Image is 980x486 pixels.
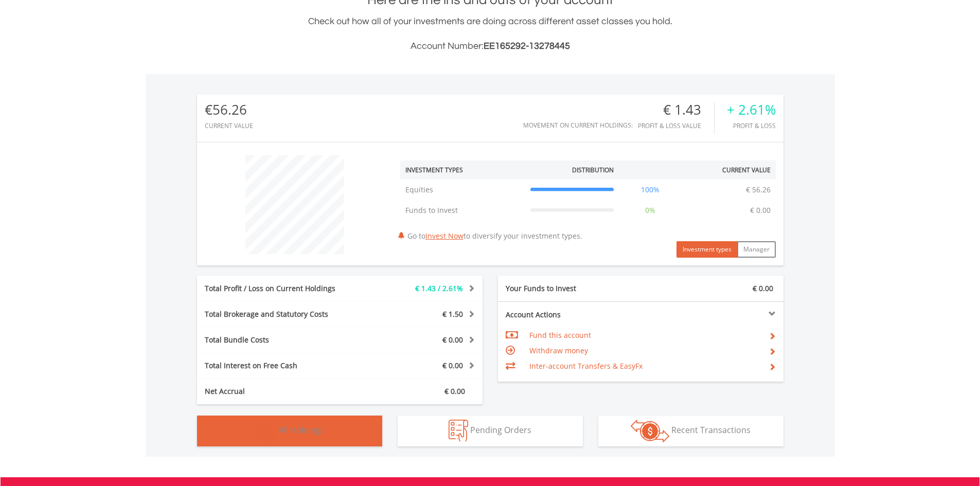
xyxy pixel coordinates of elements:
div: Movement on Current Holdings: [523,122,633,129]
span: All Holdings [279,424,325,436]
div: Your Funds to Invest [498,283,641,294]
span: Recent Transactions [671,424,751,436]
td: Withdraw money [529,343,760,358]
td: Fund this account [529,328,760,343]
button: All Holdings [197,416,382,446]
img: holdings-wht.png [255,420,277,442]
th: Investment Types [400,160,525,179]
img: pending_instructions-wht.png [449,420,468,442]
div: Profit & Loss Value [638,122,714,129]
td: Inter-account Transfers & EasyFx [529,358,760,374]
span: € 1.43 / 2.61% [415,283,463,293]
span: € 0.00 [753,283,773,293]
div: Check out how all of your investments are doing across different asset classes you hold. [197,14,783,53]
div: Total Bundle Costs [197,335,364,345]
td: Funds to Invest [400,200,525,221]
span: € 1.50 [442,309,463,319]
td: € 56.26 [741,179,776,200]
div: Account Actions [498,310,641,320]
div: Go to to diversify your investment types. [393,150,783,258]
td: 100% [619,179,682,200]
img: transactions-zar-wht.png [631,420,669,442]
span: EE165292-13278445 [484,41,570,51]
div: + 2.61% [727,102,776,117]
button: Manager [737,241,776,258]
div: Total Profit / Loss on Current Holdings [197,283,364,294]
div: Total Brokerage and Statutory Costs [197,309,364,319]
button: Investment types [676,241,738,258]
button: Pending Orders [398,416,583,446]
a: Invest Now [425,231,464,241]
span: € 0.00 [442,361,463,370]
div: € 1.43 [638,102,714,117]
span: € 0.00 [442,335,463,345]
td: Equities [400,179,525,200]
div: Total Interest on Free Cash [197,361,364,371]
th: Current Value [682,160,776,179]
div: Net Accrual [197,386,364,397]
div: €56.26 [205,102,253,117]
div: Profit & Loss [727,122,776,129]
div: CURRENT VALUE [205,122,253,129]
td: € 0.00 [745,200,776,221]
span: € 0.00 [444,386,465,396]
button: Recent Transactions [598,416,783,446]
td: 0% [619,200,682,221]
span: Pending Orders [470,424,531,436]
div: Distribution [572,166,614,174]
h3: Account Number: [197,39,783,53]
